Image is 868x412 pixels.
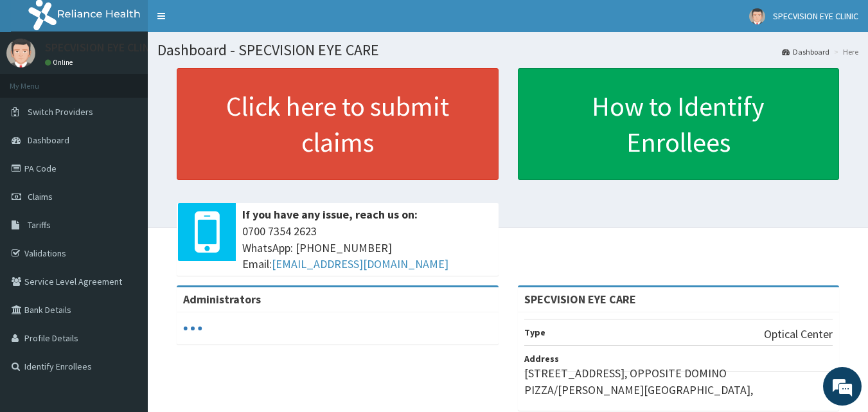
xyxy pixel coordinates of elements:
[831,46,858,57] li: Here
[524,327,545,338] b: Type
[28,219,51,231] span: Tariffs
[773,10,858,22] span: SPECVISION EYE CLINIC
[45,42,160,53] p: SPECVISION EYE CLINIC
[242,207,418,222] b: If you have any issue, reach us on:
[6,39,35,67] img: User Image
[272,256,448,271] a: [EMAIL_ADDRESS][DOMAIN_NAME]
[524,292,636,307] strong: SPECVISION EYE CARE
[242,223,492,273] span: 0700 7354 2623 WhatsApp: [PHONE_NUMBER] Email:
[183,292,261,307] b: Administrators
[524,353,559,364] b: Address
[524,365,833,398] p: [STREET_ADDRESS], OPPOSITE DOMINO PIZZA/[PERSON_NAME][GEOGRAPHIC_DATA],
[749,8,765,24] img: User Image
[45,58,76,67] a: Online
[157,42,858,58] h1: Dashboard - SPECVISION EYE CARE
[782,46,829,57] a: Dashboard
[28,106,93,118] span: Switch Providers
[177,68,499,180] a: Click here to submit claims
[183,319,202,338] svg: audio-loading
[764,326,833,343] p: Optical Center
[28,191,53,202] span: Claims
[28,134,69,146] span: Dashboard
[518,68,840,180] a: How to Identify Enrollees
